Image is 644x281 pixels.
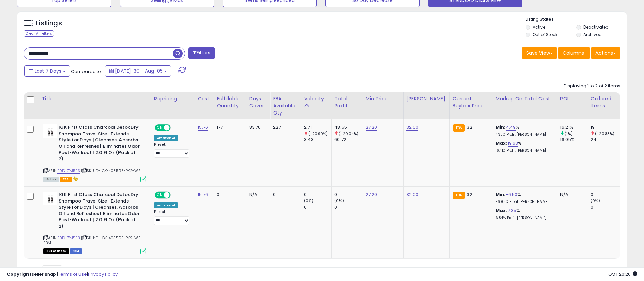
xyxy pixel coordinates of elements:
div: 0 [591,192,620,198]
div: 0 [273,192,296,198]
span: OFF [170,192,181,198]
div: 177 [217,124,241,130]
label: Active [533,24,545,30]
small: (0%) [304,198,313,204]
div: 2.71 [304,124,331,130]
label: Archived [583,32,602,37]
div: 0 [217,192,241,198]
p: 4.30% Profit [PERSON_NAME] [496,132,552,137]
div: 60.72 [334,137,363,143]
img: 31j8ZFi2t0L._SL40_.jpg [43,192,57,205]
a: 27.20 [366,191,378,198]
b: Min: [496,191,506,198]
div: % [496,140,552,153]
div: 0 [304,204,331,210]
button: Filters [188,47,215,59]
small: (-20.83%) [595,131,614,136]
span: Compared to: [71,68,102,75]
a: 4.49 [506,124,516,131]
a: B0DL7YJ5P3 [57,168,80,174]
a: 15.76 [198,191,208,198]
button: Actions [591,47,620,59]
div: seller snap | | [7,271,118,278]
div: Cost [198,95,211,102]
span: Last 7 Days [35,68,61,74]
small: FBA [453,192,465,199]
div: 0 [334,204,363,210]
p: 6.84% Profit [PERSON_NAME] [496,216,552,221]
div: Title [42,95,148,102]
div: N/A [560,192,583,198]
a: 32.00 [406,124,419,131]
button: [DATE]-30 - Aug-05 [105,65,171,77]
strong: Copyright [7,271,32,277]
p: -6.95% Profit [PERSON_NAME] [496,199,552,204]
small: (-20.99%) [308,131,328,136]
span: 32 [467,124,472,130]
b: Min: [496,124,506,130]
a: 32.00 [406,191,419,198]
small: (0%) [591,198,600,204]
b: IGK First Class Charcoal Detox Dry Shampoo Travel Size | Extends Style for Days | Cleanses, Absor... [59,124,141,164]
small: (1%) [565,131,573,136]
div: 3.43 [304,137,331,143]
label: Out of Stock [533,32,557,37]
div: 227 [273,124,296,130]
img: 31j8ZFi2t0L._SL40_.jpg [43,124,57,138]
button: Save View [522,47,557,59]
div: Displaying 1 to 2 of 2 items [564,83,620,89]
a: 19.63 [508,140,518,147]
div: 24 [591,137,620,143]
div: Preset: [154,210,189,225]
button: Last 7 Days [24,65,70,77]
div: Min Price [366,95,401,102]
span: 32 [467,191,472,198]
div: % [496,124,552,137]
div: Clear All Filters [24,30,54,37]
div: Days Cover [249,95,267,109]
span: OFF [170,125,181,131]
span: FBA [60,177,72,182]
label: Deactivated [583,24,609,30]
i: hazardous material [72,176,79,181]
p: 16.41% Profit [PERSON_NAME] [496,148,552,153]
div: Markup on Total Cost [496,95,554,102]
div: % [496,192,552,204]
div: Amazon AI [154,135,178,141]
div: 48.55 [334,124,363,130]
div: FBA Available Qty [273,95,298,117]
div: 16.05% [560,137,588,143]
b: Max: [496,140,508,146]
a: B0DL7YJ5P3 [57,235,80,241]
b: IGK First Class Charcoal Detox Dry Shampoo Travel Size | Extends Style for Days | Cleanses, Absor... [59,192,141,231]
div: Repricing [154,95,192,102]
p: Listing States: [526,16,627,23]
div: 0 [334,192,363,198]
a: 27.20 [366,124,378,131]
a: Terms of Use [58,271,87,277]
div: ASIN: [43,124,146,181]
div: 83.76 [249,124,265,130]
div: Amazon AI [154,202,178,208]
span: ON [155,125,164,131]
div: 0 [591,204,620,210]
b: Max: [496,207,508,214]
div: [PERSON_NAME] [406,95,447,102]
span: [DATE]-30 - Aug-05 [115,68,163,74]
div: Current Buybox Price [453,95,490,109]
div: Ordered Items [591,95,617,109]
div: ASIN: [43,192,146,253]
div: Total Profit [334,95,360,109]
a: 15.76 [198,124,208,131]
span: ON [155,192,164,198]
span: All listings that are currently out of stock and unavailable for purchase on Amazon [43,248,69,254]
span: 2025-08-13 20:20 GMT [608,271,637,277]
a: -6.50 [506,191,518,198]
span: FBM [70,248,82,254]
a: Privacy Policy [88,271,118,277]
div: N/A [249,192,265,198]
small: (-20.04%) [339,131,358,136]
span: | SKU: D-IGK-403595-PK2-WS [81,168,141,173]
small: FBA [453,124,465,132]
a: 7.35 [508,207,517,214]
